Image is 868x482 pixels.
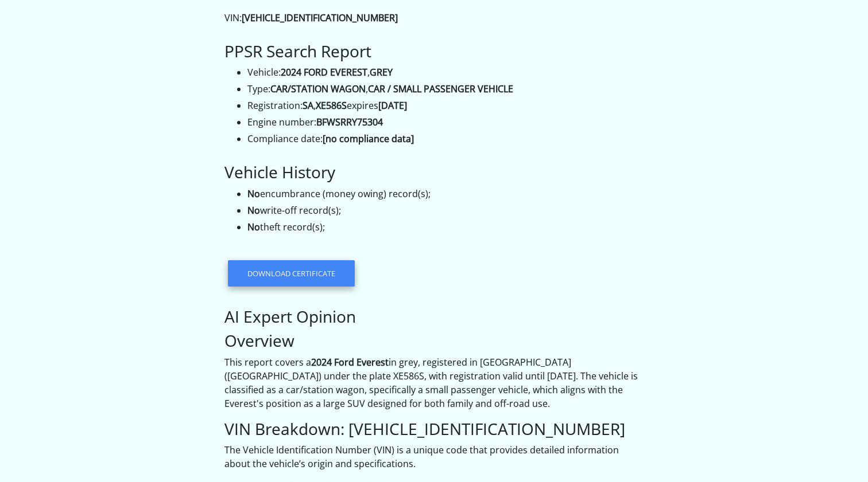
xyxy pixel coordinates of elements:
[323,132,414,145] strong: [no compliance data]
[224,11,644,25] p: VIN:
[224,443,644,471] p: The Vehicle Identification Number (VIN) is a unique code that provides detailed information about...
[247,221,260,233] strong: No
[224,163,644,182] h3: Vehicle History
[247,187,644,201] li: encumbrance (money owing) record(s);
[281,66,367,79] strong: 2024 FORD EVEREST
[316,116,383,128] strong: BFWSRRY75304
[370,66,393,79] strong: GREY
[316,99,347,112] strong: XE586S
[224,307,644,327] h3: AI Expert Opinion
[242,11,398,24] strong: [VEHICLE_IDENTIFICATION_NUMBER]
[270,83,366,95] strong: CAR/STATION WAGON
[228,260,355,287] a: Download certificate
[247,187,260,200] strong: No
[247,82,644,96] li: Type: ,
[247,132,644,146] li: Compliance date:
[247,99,644,112] li: Registration: , expires
[378,99,407,112] strong: [DATE]
[247,204,260,217] strong: No
[224,42,644,61] h3: PPSR Search Report
[247,220,644,234] li: theft record(s);
[311,356,389,369] strong: 2024 Ford Everest
[224,355,644,410] p: This report covers a in grey, registered in [GEOGRAPHIC_DATA] ([GEOGRAPHIC_DATA]) under the plate...
[368,83,513,95] strong: CAR / SMALL PASSENGER VEHICLE
[247,203,644,217] li: write-off record(s);
[303,99,313,112] strong: SA
[247,65,644,79] li: Vehicle: ,
[224,420,644,439] h3: VIN Breakdown: [VEHICLE_IDENTIFICATION_NUMBER]
[247,115,644,129] li: Engine number:
[224,331,644,351] h3: Overview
